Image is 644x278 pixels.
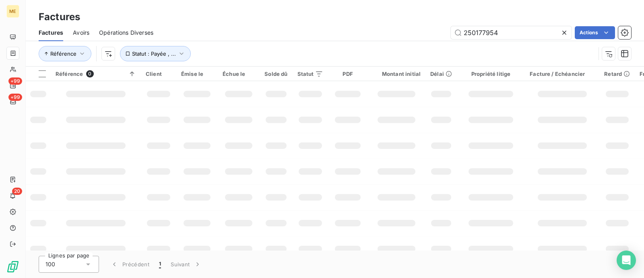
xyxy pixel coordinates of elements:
[297,71,324,77] div: Statut
[617,251,636,270] div: Open Intercom Messenger
[45,260,55,268] span: 100
[575,26,615,39] button: Actions
[39,46,91,61] button: Référence
[604,71,630,77] div: Retard
[120,46,191,61] button: Statut : Payée , ...
[451,26,572,39] input: Rechercher
[154,256,166,273] button: 1
[181,71,213,77] div: Émise le
[8,94,22,101] span: +99
[372,71,421,77] div: Montant initial
[132,50,176,57] span: Statut : Payée , ...
[333,71,362,77] div: PDF
[12,188,22,195] span: 20
[430,71,452,77] div: Délai
[50,50,76,57] span: Référence
[146,71,171,77] div: Client
[159,260,161,268] span: 1
[530,71,594,77] div: Facture / Echéancier
[99,29,153,37] span: Opérations Diverses
[264,71,287,77] div: Solde dû
[39,10,80,24] h3: Factures
[6,260,19,273] img: Logo LeanPay
[86,70,93,77] span: 0
[105,256,154,273] button: Précédent
[73,29,89,37] span: Avoirs
[56,71,83,77] span: Référence
[462,71,520,77] div: Propriété litige
[166,256,206,273] button: Suivant
[8,77,22,85] span: +99
[39,29,63,37] span: Factures
[223,71,255,77] div: Échue le
[6,5,19,18] div: ME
